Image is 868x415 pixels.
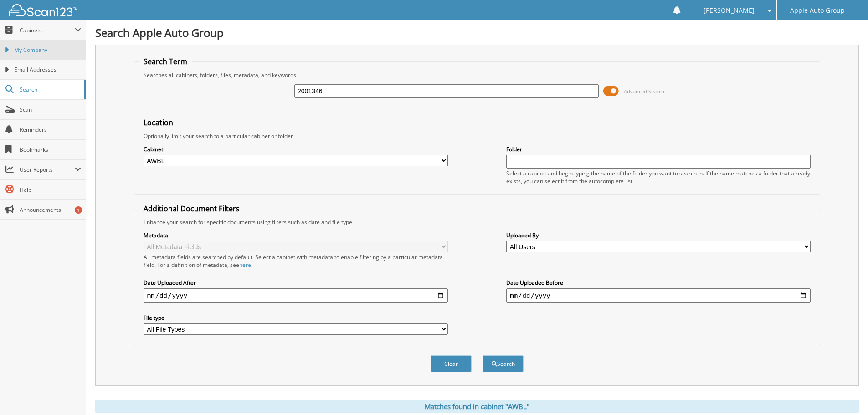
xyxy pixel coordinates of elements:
[20,126,81,133] span: Reminders
[20,26,75,34] span: Cabinets
[144,279,448,287] label: Date Uploaded After
[144,288,448,303] input: start
[139,132,815,140] div: Optionally limit your search to a particular cabinet or folder
[506,288,811,303] input: end
[790,8,845,13] span: Apple Auto Group
[144,314,448,322] label: File type
[139,71,815,79] div: Searches all cabinets, folders, files, metadata, and keywords
[506,279,811,287] label: Date Uploaded Before
[20,86,80,93] span: Search
[144,145,448,153] label: Cabinet
[506,169,811,185] div: Select a cabinet and begin typing the name of the folder you want to search in. If the name match...
[139,118,178,128] legend: Location
[506,145,811,153] label: Folder
[95,400,859,413] div: Matches found in cabinet "AWBL"
[20,166,75,174] span: User Reports
[20,186,81,194] span: Help
[14,46,81,54] span: My Company
[139,218,815,226] div: Enhance your search for specific documents using filters such as date and file type.
[20,146,81,154] span: Bookmarks
[144,231,448,239] label: Metadata
[239,261,251,269] a: here
[14,66,81,74] span: Email Addresses
[431,355,472,372] button: Clear
[139,204,244,214] legend: Additional Document Filters
[95,25,859,40] h1: Search Apple Auto Group
[75,206,82,214] div: 1
[139,56,192,67] legend: Search Term
[20,106,81,113] span: Scan
[704,8,755,13] span: [PERSON_NAME]
[20,206,81,214] span: Announcements
[483,355,524,372] button: Search
[624,88,664,95] span: Advanced Search
[144,253,448,269] div: All metadata fields are searched by default. Select a cabinet with metadata to enable filtering b...
[506,231,811,239] label: Uploaded By
[9,4,77,16] img: scan123-logo-white.svg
